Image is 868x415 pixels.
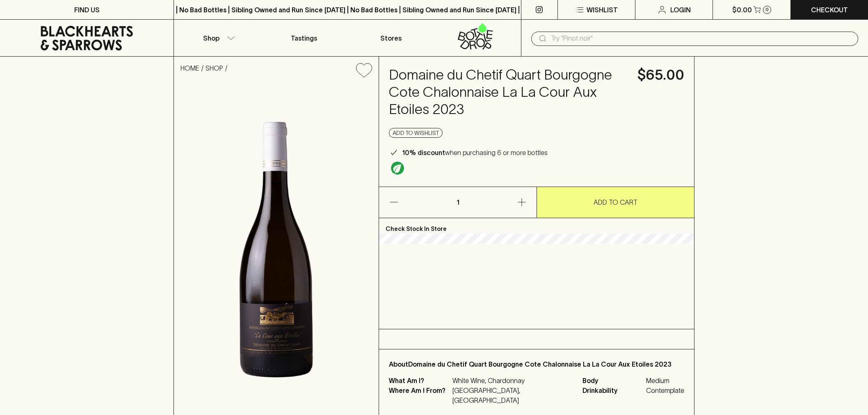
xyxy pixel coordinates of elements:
img: 41975.png [174,84,379,415]
p: Stores [380,33,402,43]
p: 1 [448,187,468,218]
span: Medium [646,376,684,385]
p: Checkout [811,5,848,15]
p: Tastings [291,33,317,43]
p: Wishlist [587,5,618,15]
button: Shop [174,20,260,56]
p: [GEOGRAPHIC_DATA], [GEOGRAPHIC_DATA] [452,385,573,405]
p: What Am I? [389,376,450,385]
p: $0.00 [732,5,752,15]
span: Drinkability [582,385,644,395]
p: Check Stock In Store [379,218,694,234]
h4: Domaine du Chetif Quart Bourgogne Cote Chalonnaise La La Cour Aux Etoiles 2023 [389,66,628,118]
a: Stores [347,20,434,56]
a: HOME [180,64,199,72]
p: White Wine, Chardonnay [452,376,573,385]
input: Try "Pinot noir" [551,32,852,45]
p: Where Am I From? [389,385,450,405]
p: when purchasing 6 or more bottles [402,148,548,157]
button: ADD TO CART [537,187,694,218]
p: Login [670,5,691,15]
a: Organic [389,160,406,177]
p: ADD TO CART [594,197,637,207]
h4: $65.00 [637,66,684,84]
button: Add to wishlist [389,128,443,138]
p: About Domaine du Chetif Quart Bourgogne Cote Chalonnaise La La Cour Aux Etoiles 2023 [389,359,684,369]
p: Shop [203,33,219,43]
button: Add to wishlist [353,60,375,81]
span: Contemplate [646,385,684,395]
p: 0 [765,7,769,12]
span: Body [582,376,644,385]
p: FIND US [74,5,100,15]
b: 10% discount [402,149,445,156]
img: Organic [391,162,404,175]
a: SHOP [206,64,223,72]
a: Tastings [261,20,347,56]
